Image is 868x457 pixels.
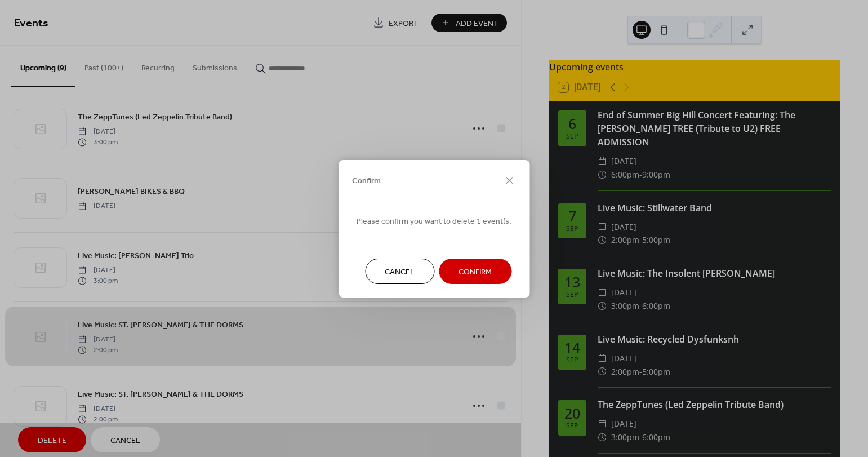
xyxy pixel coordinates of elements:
span: Confirm [459,266,492,278]
span: Please confirm you want to delete 1 event(s. [357,215,511,227]
span: Cancel [385,266,415,278]
button: Confirm [439,259,511,284]
span: Confirm [352,175,381,187]
button: Cancel [365,259,434,284]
